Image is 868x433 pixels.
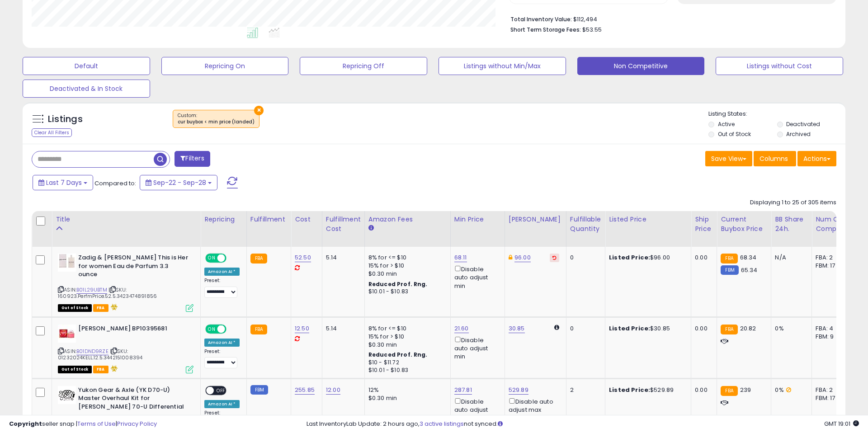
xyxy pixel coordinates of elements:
[206,254,217,262] span: ON
[178,112,255,126] span: Custom:
[326,254,358,262] div: 5.14
[786,130,811,138] label: Archived
[58,254,193,311] div: ASIN:
[300,57,427,75] button: Repricing Off
[58,366,92,373] span: All listings that are currently out of stock and unavailable for purchase on Amazon
[76,286,107,294] a: B01L29UBTM
[326,386,340,395] a: 12.00
[326,215,361,234] div: Fulfillment Cost
[368,270,443,278] div: $0.30 min
[225,254,240,262] span: OFF
[9,420,157,428] div: seller snap | |
[609,324,650,333] b: Listed Price:
[48,113,83,126] h5: Listings
[32,128,72,137] div: Clear All Filters
[368,394,443,402] div: $0.30 min
[368,224,374,232] small: Amazon Fees.
[775,325,805,333] div: 0%
[23,57,150,75] button: Default
[204,268,240,276] div: Amazon AI *
[93,366,108,373] span: FBA
[740,253,757,262] span: 68.34
[510,26,581,33] b: Short Term Storage Fees:
[368,359,443,367] div: $10 - $11.72
[58,304,92,312] span: All listings that are currently out of stock and unavailable for purchase on Amazon
[153,178,206,187] span: Sep-22 - Sep-28
[117,419,157,428] a: Privacy Policy
[454,264,498,290] div: Disable auto adjust min
[254,106,264,115] button: ×
[368,262,443,270] div: 15% for > $10
[754,151,796,166] button: Columns
[368,367,443,374] div: $10.01 - $10.83
[225,325,240,333] span: OFF
[368,288,443,296] div: $10.01 - $10.83
[609,386,684,394] div: $529.89
[718,130,751,138] label: Out of Stock
[140,175,217,190] button: Sep-22 - Sep-28
[509,396,559,414] div: Disable auto adjust max
[108,304,118,310] i: hazardous material
[214,386,228,394] span: OFF
[58,325,193,372] div: ASIN:
[509,324,525,333] a: 30.85
[570,215,601,234] div: Fulfillable Quantity
[76,348,108,355] a: B01DND9RZE
[78,254,188,281] b: Zadig & [PERSON_NAME] This is Her for women Eau de Parfum 3.3 ounce
[510,15,572,23] b: Total Inventory Value:
[510,13,830,24] li: $112,494
[250,215,287,224] div: Fulfillment
[204,215,243,224] div: Repricing
[824,419,859,428] span: 2025-10-6 19:01 GMT
[368,254,443,262] div: 8% for <= $10
[368,386,443,394] div: 12%
[695,386,710,394] div: 0.00
[708,110,845,118] p: Listing States:
[721,325,737,334] small: FBA
[368,351,428,358] b: Reduced Prof. Rng.
[178,119,255,125] div: cur buybox < min price (landed)
[816,386,845,394] div: FBA: 2
[775,386,805,394] div: 0%
[454,386,472,395] a: 287.81
[609,253,650,262] b: Listed Price:
[816,394,845,402] div: FBM: 17
[816,262,845,270] div: FBM: 17
[78,386,188,414] b: Yukon Gear & Axle (YK D70-U) Master Overhaul Kit for [PERSON_NAME] 70-U Differential
[721,254,737,264] small: FBA
[58,254,76,272] img: 31DTG8tPNiL._SL40_.jpg
[740,386,751,394] span: 239
[94,179,136,188] span: Compared to:
[721,386,737,396] small: FBA
[609,386,650,394] b: Listed Price:
[816,215,849,234] div: Num of Comp.
[58,386,76,404] img: 51l9R2o39eL._SL40_.jpg
[33,175,93,190] button: Last 7 Days
[695,325,710,333] div: 0.00
[816,333,845,341] div: FBM: 9
[570,254,598,262] div: 0
[509,386,528,395] a: 529.89
[78,325,188,335] b: [PERSON_NAME] BP10395681
[108,365,118,372] i: hazardous material
[161,57,289,75] button: Repricing On
[577,57,705,75] button: Non Competitive
[175,151,210,167] button: Filters
[609,254,684,262] div: $96.00
[740,324,756,333] span: 20.82
[454,215,501,224] div: Min Price
[204,339,240,347] div: Amazon AI *
[368,280,428,288] b: Reduced Prof. Rng.
[816,325,845,333] div: FBA: 4
[705,151,752,166] button: Save View
[439,57,566,75] button: Listings without Min/Max
[204,348,240,369] div: Preset:
[58,286,157,300] span: | SKU: 160923.PerfmPrice.52.5.3423474891856
[695,254,710,262] div: 0.00
[368,333,443,341] div: 15% for > $10
[93,304,108,312] span: FBA
[295,324,309,333] a: 12.50
[77,419,116,428] a: Terms of Use
[609,215,687,224] div: Listed Price
[775,215,808,234] div: BB Share 24h.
